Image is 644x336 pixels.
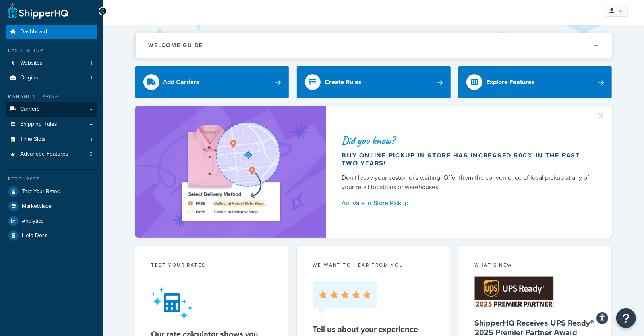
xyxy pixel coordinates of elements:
p: we want to hear from you [313,261,435,269]
span: 1 [91,136,92,143]
span: Origins [20,75,38,81]
div: Resources [6,176,97,182]
button: Open Resource Center [616,308,636,328]
a: Analytics [6,214,97,228]
span: Shipping Rules [20,121,57,128]
li: Time Slots [6,132,97,147]
div: Test your rates [151,261,273,271]
span: 5 [89,151,92,157]
div: Buy online pickup in store has increased 500% in the past two years! [342,152,593,167]
span: 1 [91,75,92,81]
div: Basic Setup [6,47,97,54]
li: Advanced Features [6,147,97,161]
span: Websites [20,60,43,67]
a: Test Your Rates [6,184,97,199]
span: Test Your Rates [22,188,60,195]
img: ad-shirt-map-b0359fc47e01cab431d101c4b569394f6a03f54285957d908178d52f29eb9668.png [159,118,303,226]
a: Shipping Rules [6,117,97,132]
a: Websites1 [6,56,97,71]
div: Manage Shipping [6,93,97,100]
a: Add Carriers [135,66,289,98]
li: Origins [6,71,97,85]
div: What's New [474,261,596,271]
a: Origins1 [6,71,97,85]
span: Advanced Features [20,151,68,157]
a: Explore Features [458,66,612,98]
span: Carriers [20,106,40,113]
li: Websites [6,56,97,71]
span: Marketplace [22,203,52,210]
span: Time Slots [20,136,46,143]
span: Analytics [22,218,44,225]
a: Carriers [6,102,97,117]
a: Create Rules [297,66,451,98]
div: Did you know? [342,135,593,146]
h2: Welcome Guide [149,42,203,48]
a: Help Docs [6,228,97,243]
span: Help Docs [22,232,48,239]
span: 1 [91,60,92,67]
a: Dashboard [6,25,97,39]
div: Don't leave your customer's waiting. Offer them the convenience of local pickup at any of your re... [342,173,593,192]
div: Explore Features [486,77,535,88]
a: Activate In-Store Pickup [342,198,593,209]
button: Welcome Guide [136,33,612,58]
a: Advanced Features5 [6,147,97,161]
div: Create Rules [325,77,362,88]
a: Marketplace [6,199,97,213]
div: Add Carriers [163,77,200,88]
span: Dashboard [20,29,47,35]
a: Time Slots1 [6,132,97,147]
